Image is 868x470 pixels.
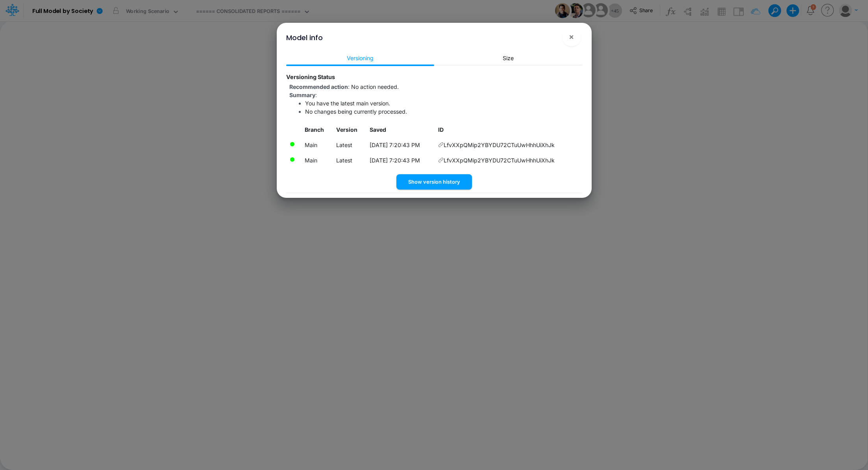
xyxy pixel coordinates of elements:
[562,28,581,46] button: Close
[438,141,444,149] span: Copy hyperlink to this version of the model
[286,74,335,80] strong: Versioning Status
[305,108,407,115] span: No changes being currently processed.
[366,122,435,138] th: Local date/time when this version was saved
[289,157,295,162] div: There are no pending changes currently being processed
[301,122,332,138] th: Branch
[435,122,582,138] th: ID
[286,32,323,43] div: Model info
[396,174,472,190] button: Show version history
[366,137,435,153] td: Local date/time when this version was saved
[333,153,366,168] td: Latest
[305,100,390,107] span: You have the latest main version.
[366,153,435,168] td: Local date/time when this version was saved
[438,156,444,164] span: Copy hyperlink to this version of the model
[333,137,366,153] td: Latest
[444,141,555,149] span: LfvXXpQMip2YBYDU72CTuUwHhhUiXhJk
[435,153,582,168] td: LfvXXpQMip2YBYDU72CTuUwHhhUiXhJk
[289,141,295,147] div: The changes in this model version have been processed into the latest main version
[289,91,582,99] div: :
[333,122,366,138] th: Version
[569,32,574,41] span: ×
[301,137,332,153] td: Model version currently loaded
[286,51,434,65] a: Versioning
[434,51,582,65] a: Size
[289,83,399,90] span: :
[289,92,315,98] strong: Summary
[351,83,399,90] span: No action needed.
[301,153,332,168] td: Latest merged version
[289,83,348,90] strong: Recommended action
